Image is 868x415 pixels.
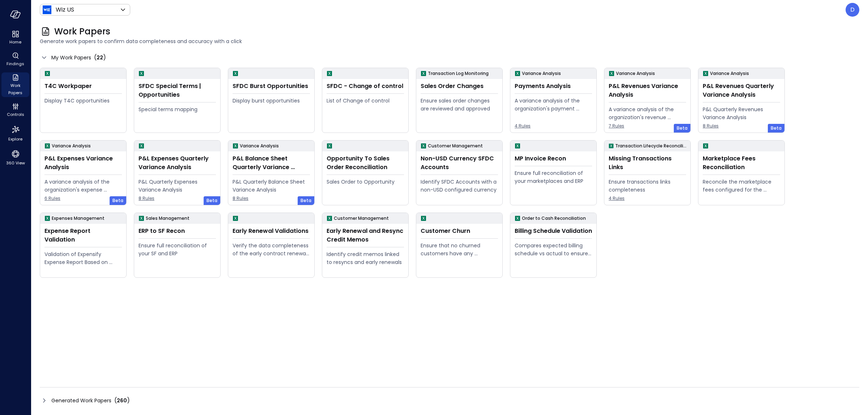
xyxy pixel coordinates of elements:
p: Variance Analysis [710,70,749,77]
div: Verify the data completeness of the early contract renewal process [233,242,310,257]
span: 8 Rules [139,195,216,202]
span: Generated Work Papers [51,397,111,404]
p: Variance Analysis [240,142,279,150]
div: Ensure that no churned customers have any remaining open invoices [421,242,498,257]
span: 22 [97,54,103,61]
span: Beta [301,197,311,204]
div: Missing Transactions Links [609,154,686,172]
span: Beta [112,197,123,204]
div: SFDC Special Terms | Opportunities [139,82,216,99]
img: Icon [43,5,51,14]
div: Dudu [846,3,859,17]
span: Beta [771,125,782,132]
span: 7 Rules [609,122,686,130]
p: Variance Analysis [616,70,655,77]
div: Special terms mapping [139,105,216,113]
span: Home [9,38,21,46]
div: P&L Quarterly Revenues Variance Analysis [703,105,780,121]
span: My Work Papers [51,54,91,62]
div: Ensure full reconciliation of your SF and ERP [139,242,216,257]
span: Work Papers [4,82,26,96]
div: P&L Expenses Quarterly Variance Analysis [139,154,216,172]
div: Identify SFDC Accounts with a non-USD configured currency [421,178,498,194]
div: Ensure sales order changes are reviewed and approved [421,97,498,113]
div: A variance analysis of the organization's expense accounts [44,178,122,194]
div: Findings [1,51,29,68]
p: D [850,5,855,14]
p: Variance Analysis [52,142,91,150]
span: 8 Rules [703,122,780,130]
p: Customer Management [334,215,389,222]
div: ( ) [94,53,106,62]
div: P&L Revenues Quarterly Variance Analysis [703,82,780,99]
div: A variance analysis of the organization's revenue accounts [609,105,686,121]
div: Compares expected billing schedule vs actual to ensure timely and compliant invoicing [515,242,592,257]
p: Order to Cash Reconciliation [522,215,586,222]
span: 6 Rules [44,195,122,202]
div: Early Renewal Validations [233,227,310,235]
div: Explore [1,123,29,143]
div: P&L Quarterly Expenses Variance Analysis [139,178,216,194]
span: Explore [8,135,22,143]
span: 260 [117,397,127,404]
span: Findings [7,60,24,67]
span: Beta [677,125,688,132]
div: Customer Churn [421,227,498,235]
div: Home [1,29,29,46]
div: P&L Quarterly Balance Sheet Variance Analysis [233,178,310,194]
div: MP Invoice Recon [515,154,592,163]
div: Ensure transactions links completeness [609,178,686,194]
div: Controls [1,101,29,119]
div: Display burst opportunities [233,97,310,105]
span: 4 Rules [609,195,686,202]
div: Reconcile the marketplace fees configured for the Opportunity to the actual fees being paid [703,178,780,194]
p: Variance Analysis [522,70,561,77]
div: SFDC Burst Opportunities [233,82,310,91]
span: Controls [7,111,24,118]
p: Sales Management [146,215,190,222]
div: Early Renewal and Resync Credit Memos [327,227,404,244]
div: Opportunity To Sales Order Reconciliation [327,154,404,172]
p: Customer Management [428,142,483,150]
div: Work Papers [1,72,29,97]
span: Generate work papers to confirm data completeness and accuracy with a click [40,37,859,45]
div: Payments Analysis [515,82,592,91]
div: P&L Expenses Variance Analysis [44,154,122,172]
div: Display T4C opportunities [44,97,122,105]
div: P&L Revenues Variance Analysis [609,82,686,99]
div: A variance analysis of the organization's payment transactions [515,97,592,113]
div: Expense Report Validation [44,227,122,244]
div: P&L Balance Sheet Quarterly Variance Analysis [233,154,310,172]
span: 360 View [6,159,25,167]
span: 4 Rules [515,122,592,130]
div: 360 View [1,148,29,167]
p: Transaction Log Monitoring [428,70,489,77]
p: Expenses Management [52,215,105,222]
div: Sales Order to Opportunity [327,178,404,186]
span: Beta [207,197,217,204]
p: Transaction Lifecycle Reconciliation [615,142,688,150]
div: Non-USD Currency SFDC Accounts [421,154,498,172]
p: Wiz US [56,5,74,14]
div: SFDC - Change of control [327,82,404,91]
div: Sales Order Changes [421,82,498,91]
div: Billing Schedule Validation [515,227,592,235]
div: Identify credit memos linked to resyncs and early renewals [327,250,404,266]
span: 8 Rules [233,195,310,202]
div: Marketplace Fees Reconciliation [703,154,780,172]
div: ( ) [114,396,130,405]
div: T4C Workpaper [44,82,122,91]
div: Validation of Expensify Expense Report Based on policy [44,250,122,266]
div: List of Change of control [327,97,404,105]
span: Work Papers [54,26,110,37]
div: ERP to SF Recon [139,227,216,235]
div: Ensure full reconciliation of your marketplaces and ERP [515,169,592,185]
